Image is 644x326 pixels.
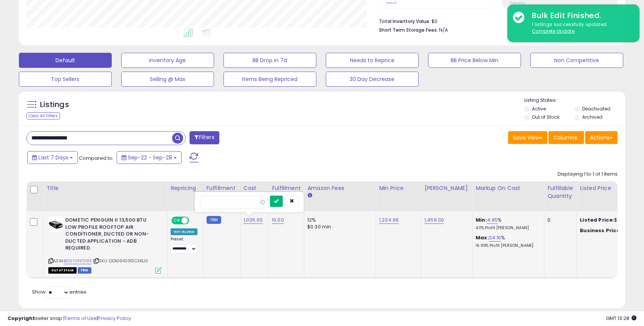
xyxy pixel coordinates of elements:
label: Active [532,106,546,112]
p: Listing States: [524,97,625,104]
b: Min: [476,216,487,223]
b: Business Price: [580,227,621,234]
span: Last 7 Days [39,154,68,161]
span: Columns [553,134,577,141]
button: 30 Day Decrease [326,72,419,87]
b: Max: [476,234,489,241]
div: Fulfillable Quantity [547,184,573,200]
button: Items Being Repriced [223,72,316,87]
label: Deactivated [582,106,610,112]
button: Filters [190,131,219,144]
span: ON [172,217,182,224]
label: Archived [582,114,602,120]
a: Privacy Policy [98,315,131,322]
a: 1,459.00 [424,216,444,224]
label: Out of Stock [532,114,559,120]
li: $0 [379,16,612,25]
button: Inventory Age [121,53,214,68]
div: Clear All Filters [26,112,60,119]
span: FBM [78,267,91,274]
button: Non Competitive [530,53,623,68]
strong: Copyright [8,315,35,322]
span: 2025-10-6 13:28 GMT [606,315,636,322]
a: 24.16 [489,234,501,242]
u: Complete Update [532,28,575,34]
span: Compared to: [79,155,114,162]
div: Fulfillment Cost [272,184,301,200]
div: Displaying 1 to 1 of 1 items [558,171,618,178]
a: 4.95 [487,216,498,224]
div: % [476,217,538,231]
img: 31PMjyiAE4L._SL40_.jpg [48,217,63,232]
a: 1,026.00 [243,216,263,224]
a: 1,234.99 [379,216,399,224]
div: Title [46,184,164,192]
div: Markup on Cost [476,184,541,192]
button: Columns [548,131,584,144]
b: Total Inventory Value: [379,18,430,24]
a: Terms of Use [65,315,97,322]
div: $1,299.72 [580,217,642,223]
b: Listed Price: [580,216,614,223]
div: Preset: [171,237,197,254]
button: Selling @ Max [121,72,214,87]
small: FBM [206,216,221,224]
span: All listings that are currently out of stock and unavailable for purchase on Amazon [48,267,77,274]
div: Cost [243,184,265,192]
b: DOMETIC PENGUIN II 13,500 BTU LOW PROFILE ROOFTOP AIR CONDITIONER, DUCTED OR NON-DUCTED APPLICATI... [65,217,157,254]
div: $0.30 min [307,223,370,230]
button: Actions [585,131,618,144]
h5: Listings [40,99,69,110]
div: Repricing [171,184,200,192]
div: 1 listings successfully updated. [526,21,634,35]
div: 12% [307,217,370,223]
span: OFF [188,217,200,224]
button: Top Sellers [19,72,112,87]
div: Min Price [379,184,418,192]
span: Show: entries [32,288,86,295]
button: BB Drop in 7d [223,53,316,68]
th: The percentage added to the cost of goods (COGS) that forms the calculator for Min & Max prices. [473,181,544,211]
p: 16.99% Profit [PERSON_NAME] [476,243,538,248]
button: Needs to Reprice [326,53,419,68]
span: Sep-22 - Sep-28 [128,154,172,161]
a: B00Y0NT09K [64,258,92,264]
div: seller snap | | [8,315,131,322]
div: Bulk Edit Finished. [526,10,634,21]
button: Save View [508,131,547,144]
button: BB Price Below Min [428,53,521,68]
div: Fulfillment [206,184,237,192]
small: Prev: 0 [386,1,397,5]
span: N/A [439,26,448,34]
span: | SKU: DOM640315CXX1J0 [93,258,148,264]
div: 0 [547,217,571,223]
button: Default [19,53,112,68]
div: [PERSON_NAME] [424,184,469,192]
div: Amazon Fees [307,184,373,192]
div: Win BuyBox [171,228,197,235]
p: 4.11% Profit [PERSON_NAME] [476,225,538,231]
div: $1273.73 [580,227,642,234]
small: Amazon Fees. [307,192,312,199]
button: Last 7 Days [27,151,78,164]
small: Prev: N/A [510,1,525,5]
button: Sep-22 - Sep-28 [117,151,182,164]
div: % [476,234,538,248]
div: ASIN: [48,217,162,272]
b: Short Term Storage Fees: [379,27,438,33]
a: 10.00 [272,216,284,224]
